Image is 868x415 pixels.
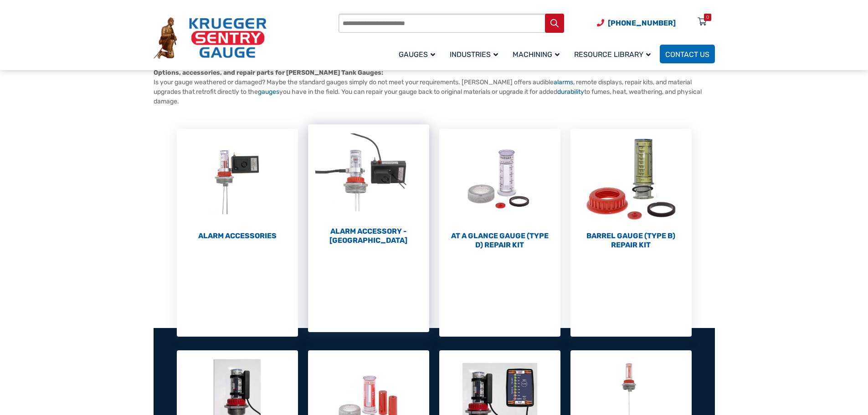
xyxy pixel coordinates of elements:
a: Gauges [393,43,444,65]
a: Machining [507,43,569,65]
img: At a Glance Gauge (Type D) Repair Kit [439,129,560,229]
p: Is your gauge weathered or damaged? Maybe the standard gauges simply do not meet your requirement... [154,68,715,106]
h2: Alarm Accessories [177,231,298,241]
a: Visit product category At a Glance Gauge (Type D) Repair Kit [439,129,560,250]
img: Barrel Gauge (Type B) Repair Kit [570,129,692,229]
img: Alarm Accessory - DC [308,124,429,225]
span: Gauges [399,50,435,59]
span: Resource Library [574,50,651,59]
a: alarms [554,78,573,86]
a: Visit product category Alarm Accessories [177,129,298,241]
span: Contact Us [665,50,709,59]
h2: Barrel Gauge (Type B) Repair Kit [570,231,692,250]
a: Contact Us [660,45,715,63]
a: Visit product category Barrel Gauge (Type B) Repair Kit [570,129,692,250]
a: Visit product category Alarm Accessory - DC [308,124,429,245]
a: Resource Library [569,43,660,65]
a: gauges [258,88,279,96]
a: durability [557,88,584,96]
span: Machining [513,50,560,59]
span: Industries [450,50,498,59]
a: Industries [444,43,507,65]
span: [PHONE_NUMBER] [608,19,676,27]
h2: At a Glance Gauge (Type D) Repair Kit [439,231,560,250]
img: Krueger Sentry Gauge [154,17,267,59]
img: Alarm Accessories [177,129,298,229]
a: Phone Number (920) 434-8860 [597,17,676,29]
strong: Options, accessories, and repair parts for [PERSON_NAME] Tank Gauges: [154,69,383,77]
h2: Alarm Accessory - [GEOGRAPHIC_DATA] [308,227,429,245]
div: 0 [706,14,709,21]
